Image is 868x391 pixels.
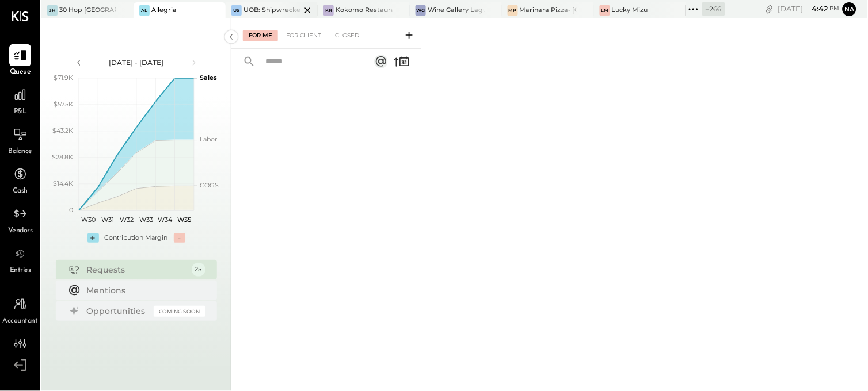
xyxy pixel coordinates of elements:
span: Vendors [8,226,33,236]
text: $57.5K [54,100,73,108]
div: For Client [280,30,327,41]
text: Labor [200,136,217,144]
text: COGS [200,181,219,189]
div: KR [323,5,334,16]
span: Admin [10,356,30,366]
div: Closed [329,30,365,41]
div: [DATE] - [DATE] [87,57,185,67]
div: Marinara Pizza- [GEOGRAPHIC_DATA] [520,6,577,15]
text: W34 [158,216,173,224]
div: Lucky Mizu [612,6,648,15]
div: US [231,5,242,16]
div: Allegria [151,6,177,15]
text: Sales [200,74,217,82]
text: W35 [177,216,191,224]
div: LM [600,5,610,16]
span: Cash [13,186,28,197]
div: 3H [47,5,58,16]
span: Accountant [3,316,38,327]
a: Balance [1,124,40,157]
div: 25 [192,263,205,277]
text: W30 [81,216,96,224]
span: Balance [8,147,32,157]
button: Na [843,2,856,16]
text: $71.9K [54,74,73,82]
div: Coming Soon [154,306,205,317]
a: Cash [1,163,40,197]
span: Queue [10,67,31,78]
div: Opportunities [87,305,148,317]
div: copy link [764,3,775,15]
a: Queue [1,44,40,78]
div: Contribution Margin [105,233,168,243]
a: Accountant [1,293,40,327]
div: Wine Gallery Laguna [428,6,485,15]
div: WG [416,5,426,16]
span: 4 : 42 [805,3,828,14]
text: $14.4K [53,179,73,187]
div: MP [508,5,518,16]
div: For Me [243,30,278,41]
a: P&L [1,84,40,117]
div: [DATE] [778,3,840,14]
text: W32 [120,216,134,224]
div: Requests [87,264,186,275]
text: W31 [101,216,114,224]
div: Al [139,5,150,16]
text: $28.8K [52,153,73,161]
div: + [87,233,99,243]
a: Entries [1,243,40,276]
text: $43.2K [52,126,73,135]
div: Kokomo Restaurant [336,6,393,15]
a: Admin [1,333,40,366]
div: - [174,233,185,243]
text: W33 [139,216,153,224]
div: 30 Hop [GEOGRAPHIC_DATA] [59,6,116,15]
span: pm [830,5,840,13]
div: Mentions [87,285,200,296]
div: UOB: Shipwrecked Sacramento [243,6,300,15]
text: 0 [69,206,73,214]
a: Vendors [1,203,40,236]
span: Entries [10,266,31,276]
span: P&L [14,107,27,117]
div: + 266 [702,2,725,16]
